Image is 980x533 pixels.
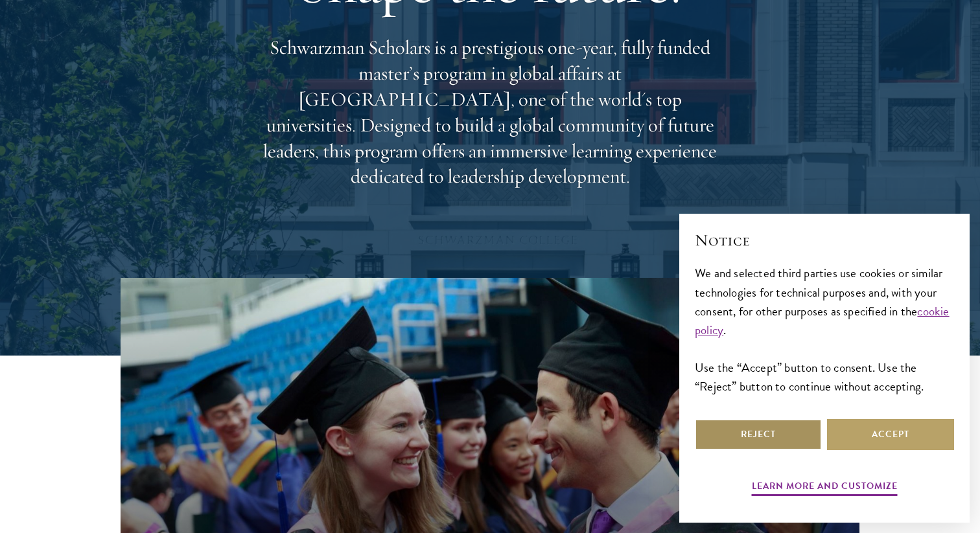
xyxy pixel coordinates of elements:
[752,478,898,498] button: Learn more and customize
[827,419,954,450] button: Accept
[257,35,723,190] p: Schwarzman Scholars is a prestigious one-year, fully funded master’s program in global affairs at...
[695,302,950,339] a: cookie policy
[695,264,954,395] div: We and selected third parties use cookies or similar technologies for technical purposes and, wit...
[695,419,822,450] button: Reject
[695,229,954,251] h2: Notice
